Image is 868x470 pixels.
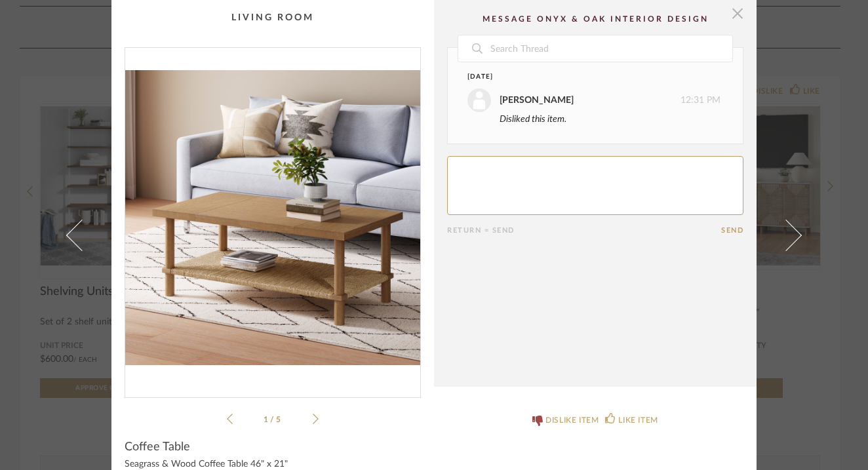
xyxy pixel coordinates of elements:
[125,440,190,454] span: Coffee Table
[447,226,721,235] div: Return = Send
[276,416,283,423] span: 5
[125,48,420,387] img: c48be5c7-97bc-4e26-8956-bfbde10f243e_1000x1000.jpg
[545,414,599,427] div: DISLIKE ITEM
[264,416,270,423] span: 1
[500,93,574,108] div: [PERSON_NAME]
[489,35,732,62] input: Search Thread
[125,460,421,470] div: Seagrass & Wood Coffee Table 46" x 21"
[500,112,720,127] div: Disliked this item.
[270,416,276,423] span: /
[467,88,720,112] div: 12:31 PM
[618,414,658,427] div: LIKE ITEM
[467,72,696,82] div: [DATE]
[721,226,743,235] button: Send
[125,48,420,387] div: 0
